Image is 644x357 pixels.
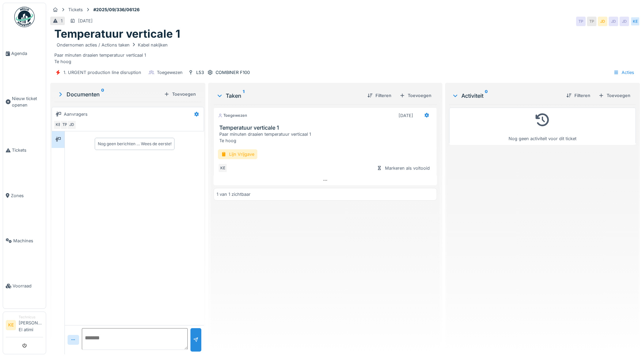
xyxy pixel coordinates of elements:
[3,173,46,218] a: Zones
[218,149,257,159] div: Lijn Vrijgave
[216,92,362,100] div: Taken
[3,218,46,263] a: Machines
[219,125,434,131] h3: Temperatuur verticale 1
[397,91,434,100] div: Toevoegen
[3,31,46,76] a: Agenda
[19,315,43,320] div: Technicus
[454,111,631,142] div: Nog geen activiteit voor dit ticket
[596,91,633,100] div: Toevoegen
[13,283,43,289] span: Voorraad
[54,41,636,65] div: Paar minuten draaien temperatuur verticaal 1 Te hoog
[576,17,586,26] div: TP
[63,69,141,76] div: 1. URGENT production line disruption
[452,92,561,100] div: Activiteit
[64,111,88,117] div: Aanvragers
[218,113,247,118] div: Toegewezen
[60,120,70,130] div: TP
[365,91,394,100] div: Filteren
[609,17,618,26] div: JD
[57,90,161,98] div: Documenten
[564,91,593,100] div: Filteren
[61,18,62,24] div: 1
[243,92,244,100] sup: 1
[6,320,16,330] li: KE
[217,191,251,198] div: 1 van 1 zichtbaar
[12,95,43,108] span: Nieuw ticket openen
[598,17,607,26] div: JD
[19,315,43,336] li: [PERSON_NAME] El atimi
[6,315,43,337] a: KE Technicus[PERSON_NAME] El atimi
[53,120,63,130] div: KE
[68,6,83,13] div: Tickets
[630,17,640,26] div: KE
[3,76,46,128] a: Nieuw ticket openen
[67,120,76,130] div: JD
[161,90,199,99] div: Toevoegen
[216,69,250,76] div: COMBINER F100
[101,90,104,98] sup: 0
[3,263,46,308] a: Voorraad
[610,68,637,77] div: Acties
[587,17,596,26] div: TP
[620,17,629,26] div: JD
[11,50,43,57] span: Agenda
[3,128,46,173] a: Tickets
[78,18,93,24] div: [DATE]
[218,163,227,173] div: KE
[91,6,142,13] strong: #2025/09/336/06126
[54,27,180,40] h1: Temperatuur verticale 1
[11,192,43,199] span: Zones
[157,69,183,76] div: Toegewezen
[14,7,35,27] img: Badge_color-CXgf-gQk.svg
[196,69,204,76] div: L53
[219,131,434,144] div: Paar minuten draaien temperatuur verticaal 1 Te hoog
[13,238,43,244] span: Machines
[485,92,488,100] sup: 0
[374,164,433,173] div: Markeren als voltooid
[399,112,413,119] div: [DATE]
[98,141,171,147] div: Nog geen berichten … Wees de eerste!
[12,147,43,153] span: Tickets
[57,42,168,48] div: Ondernomen acties / Actions taken Kabel nakijken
